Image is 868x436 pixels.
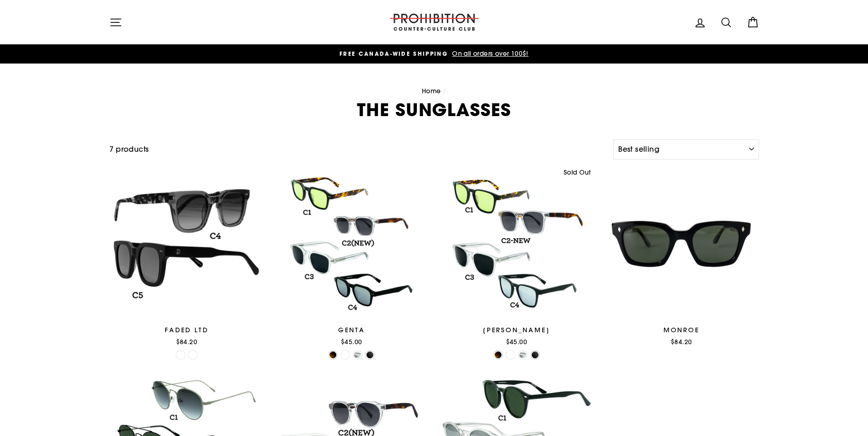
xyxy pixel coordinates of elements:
span: Quick view [334,305,369,314]
a: [PERSON_NAME]$45.00 [439,166,594,350]
a: FADED LTD$84.20 [109,166,264,350]
h1: THE SUNGLASSES [109,101,759,118]
div: [PERSON_NAME] [439,325,594,335]
div: FADED LTD [109,325,264,335]
div: GENTA [274,325,429,335]
a: MONROE$84.20 [604,166,759,350]
div: 7 products [109,144,610,155]
div: $84.20 [109,337,264,346]
a: FREE CANADA-WIDE SHIPPING On all orders over 100$! [112,49,757,59]
nav: breadcrumbs [109,86,759,96]
span: / [443,87,446,95]
a: GENTA$45.00 [274,166,429,350]
div: Sold Out [560,166,594,179]
div: $45.00 [439,337,594,346]
a: Home [422,87,441,95]
span: Quick view [664,305,699,314]
div: MONROE [604,325,759,335]
span: On all orders over 100$! [450,49,528,58]
img: PROHIBITION COUNTER-CULTURE CLUB [388,14,480,31]
div: $84.20 [604,337,759,346]
span: Quick view [169,305,204,314]
span: FREE CANADA-WIDE SHIPPING [340,50,448,58]
div: $45.00 [274,337,429,346]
